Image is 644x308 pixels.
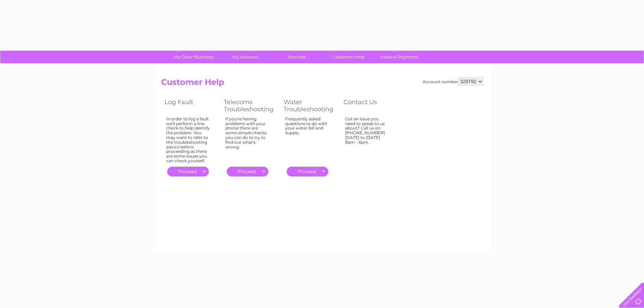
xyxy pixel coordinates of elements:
h2: Customer Help [161,77,483,90]
div: Frequently asked questions to do with your water bill and supply. [285,117,330,161]
th: Water Troubleshooting [280,97,340,115]
div: Got an issue you need to speak to us about? Call us on [PHONE_NUMBER] [DATE] to [DATE] 8am – 6pm. [345,117,389,161]
a: . [287,167,328,176]
a: Services [269,51,325,63]
th: Log Fault [161,97,220,115]
a: Make A Payment [372,51,427,63]
a: My Account [217,51,273,63]
th: Contact Us [340,97,399,115]
a: . [167,167,209,176]
div: In order to log a fault we'll perform a line check to help identify the problem. You may want to ... [166,117,210,163]
a: Customer Help [320,51,376,63]
a: . [227,167,268,176]
a: My Clear Business [166,51,222,63]
div: Account number [423,77,483,86]
div: If you're having problems with your phone there are some simple checks you can do to try to find ... [225,117,270,161]
th: Telecoms Troubleshooting [220,97,280,115]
